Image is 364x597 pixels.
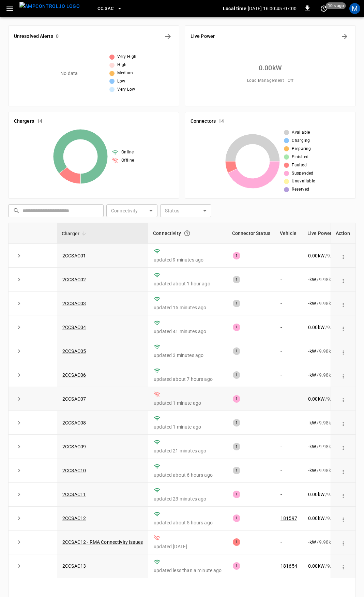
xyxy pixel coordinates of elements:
div: Connectivity [153,227,223,239]
p: updated 3 minutes ago [154,352,222,359]
p: updated 1 minute ago [154,400,222,406]
div: action cell options [338,252,348,259]
div: 1 [233,467,240,474]
p: 0.00 kW [308,491,324,498]
p: 0.00 kW [308,252,324,259]
p: [DATE] 16:00:45 -07:00 [248,5,297,12]
p: - kW [308,300,316,307]
span: Very Low [117,86,135,93]
p: updated 15 minutes ago [154,304,222,311]
a: 181597 [280,516,297,521]
span: High [117,62,127,69]
button: expand row [14,442,24,452]
div: / 9.98 kW [308,515,344,522]
p: No data [60,70,78,77]
h6: 14 [37,118,42,125]
div: action cell options [338,348,348,355]
h6: 14 [218,118,224,125]
td: - [275,268,303,292]
span: Unavailable [292,178,315,185]
div: action cell options [338,515,348,522]
span: Finished [292,154,308,161]
div: / 9.98 kW [308,443,344,450]
p: updated 23 minutes ago [154,495,222,502]
div: 1 [233,419,240,427]
a: 181654 [280,563,297,569]
div: 1 [233,252,240,259]
div: / 9.98 kW [308,395,344,402]
a: 2CCSAC08 [62,420,86,426]
a: 2CCSAC04 [62,325,86,330]
span: Very High [117,54,137,60]
a: 2CCSAC07 [62,396,86,402]
div: 1 [233,491,240,498]
button: Energy Overview [339,31,350,42]
div: / 9.98 kW [308,372,344,378]
td: - [275,244,303,268]
button: expand row [14,489,24,499]
h6: 0.00 kW [259,62,282,73]
div: action cell options [338,563,348,569]
div: / 9.98 kW [308,539,344,546]
p: updated about 7 hours ago [154,376,222,383]
td: - [275,459,303,483]
div: 1 [233,300,240,307]
p: - kW [308,276,316,283]
td: - [275,531,303,554]
div: action cell options [338,300,348,307]
span: Load Management = Off [247,77,293,84]
div: 1 [233,324,240,331]
p: 0.00 kW [308,395,324,402]
span: CC.SAC [97,5,113,13]
div: action cell options [338,276,348,283]
h6: Chargers [14,118,34,125]
p: - kW [308,419,316,426]
span: Offline [121,157,134,164]
h6: Connectors [191,118,216,125]
p: updated about 1 hour ago [154,280,222,287]
p: 0.00 kW [308,515,324,522]
h6: Live Power [191,33,215,40]
p: - kW [308,443,316,450]
button: CC.SAC [95,2,125,15]
td: - [275,483,303,507]
td: - [275,315,303,339]
p: updated less than a minute ago [154,567,222,574]
a: 2CCSAC01 [62,253,86,258]
div: action cell options [338,443,348,450]
span: Online [121,149,134,156]
h6: 0 [56,33,59,40]
button: expand row [14,346,24,356]
p: - kW [308,467,316,474]
div: action cell options [338,324,348,331]
button: expand row [14,561,24,571]
a: 2CCSAC12 - RMA Connectivity Issues [62,539,143,545]
div: action cell options [338,491,348,498]
span: Available [292,129,310,136]
div: 1 [233,371,240,379]
a: 2CCSAC10 [62,468,86,473]
button: set refresh interval [318,3,329,14]
th: Live Power [303,223,349,244]
span: Medium [117,70,133,77]
span: Charging [292,137,310,144]
a: 2CCSAC03 [62,301,86,306]
button: expand row [14,322,24,332]
p: - kW [308,372,316,378]
span: Suspended [292,170,314,177]
div: 1 [233,443,240,450]
a: 2CCSAC11 [62,492,86,497]
div: / 9.98 kW [308,348,344,355]
p: - kW [308,348,316,355]
button: expand row [14,298,24,309]
button: expand row [14,513,24,523]
a: 2CCSAC06 [62,372,86,378]
div: 1 [233,514,240,522]
div: / 9.98 kW [308,491,344,498]
div: / 9.98 kW [308,276,344,283]
div: / 9.98 kW [308,467,344,474]
td: - [275,435,303,459]
div: 1 [233,538,240,546]
div: / 9.98 kW [308,300,344,307]
div: / 9.98 kW [308,252,344,259]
